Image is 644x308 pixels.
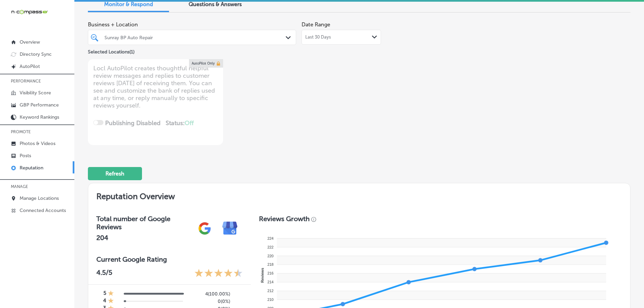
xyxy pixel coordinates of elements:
p: Reputation [20,165,43,171]
p: Keyword Rankings [20,114,59,120]
tspan: 220 [267,254,273,258]
tspan: 218 [267,262,273,266]
h2: Reputation Overview [88,183,630,207]
div: 1 Star [108,290,114,298]
span: Last 30 Days [305,34,331,40]
span: Questions & Answers [189,1,242,7]
button: Refresh [88,167,142,180]
p: Connected Accounts [20,208,66,213]
h3: Total number of Google Reviews [96,215,192,231]
span: Monitor & Respond [104,1,153,7]
tspan: 214 [267,280,273,284]
label: Date Range [302,21,330,28]
img: e7ababfa220611ac49bdb491a11684a6.png [217,216,243,241]
p: 4.5 /5 [96,268,112,279]
p: Selected Locations ( 1 ) [88,46,135,55]
p: AutoPilot [20,64,40,69]
img: 660ab0bf-5cc7-4cb8-ba1c-48b5ae0f18e60NCTV_CLogo_TV_Black_-500x88.png [11,9,48,15]
h5: 4 ( 100.00% ) [188,291,230,297]
tspan: 212 [267,289,273,293]
p: Manage Locations [20,195,59,201]
span: Business + Location [88,21,296,28]
h3: Current Google Rating [96,255,243,263]
h2: 204 [96,234,192,242]
h4: 4 [103,298,106,305]
h3: Reviews Growth [259,215,310,223]
p: Directory Sync [20,51,52,57]
tspan: 210 [267,298,273,302]
p: Photos & Videos [20,141,55,146]
tspan: 224 [267,236,273,240]
p: GBP Performance [20,102,59,108]
text: Reviews [260,268,264,283]
tspan: 216 [267,271,273,275]
img: gPZS+5FD6qPJAAAAABJRU5ErkJggg== [192,216,217,241]
h5: 0 ( 0% ) [188,299,230,304]
div: 4.5 Stars [194,268,243,279]
p: Visibility Score [20,90,51,96]
div: Sunray BP Auto Repair [104,34,286,40]
p: Posts [20,153,31,159]
div: 1 Star [108,298,114,305]
tspan: 222 [267,245,273,249]
h4: 5 [103,290,106,298]
p: Overview [20,39,40,45]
